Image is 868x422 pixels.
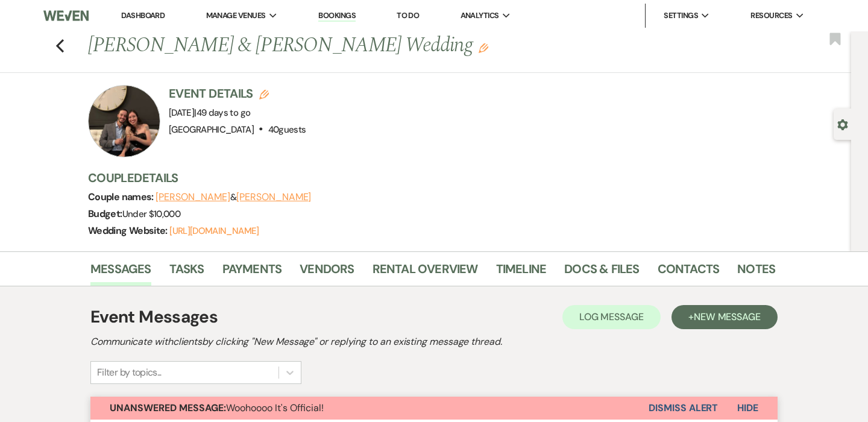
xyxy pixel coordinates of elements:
a: To Do [397,10,419,20]
a: Bookings [318,10,356,22]
h1: [PERSON_NAME] & [PERSON_NAME] Wedding [88,31,628,60]
button: Hide [718,397,778,420]
button: [PERSON_NAME] [236,192,311,202]
h3: Couple Details [88,169,763,186]
button: Dismiss Alert [649,397,718,420]
strong: Unanswered Message: [110,402,226,414]
span: 40 guests [268,124,306,136]
span: Woohoooo It's Official! [110,402,324,414]
a: Contacts [658,259,720,286]
span: Hide [737,402,758,414]
h2: Communicate with clients by clicking "New Message" or replying to an existing message thread. [90,335,778,349]
span: [DATE] [169,107,250,119]
span: Settings [664,10,698,22]
span: & [156,191,311,203]
a: Payments [222,259,282,286]
span: Resources [750,10,792,22]
button: Open lead details [837,118,848,130]
span: Wedding Website: [88,224,169,237]
button: Log Message [562,305,661,329]
span: Couple names: [88,191,156,203]
span: | [194,107,250,119]
span: Analytics [461,10,499,22]
a: Rental Overview [373,259,478,286]
a: Timeline [496,259,547,286]
a: Notes [737,259,775,286]
button: [PERSON_NAME] [156,192,230,202]
span: New Message [694,310,761,323]
span: [GEOGRAPHIC_DATA] [169,124,254,136]
a: Messages [90,259,151,286]
button: Unanswered Message:Woohoooo It's Official! [90,397,649,420]
a: Dashboard [121,10,165,20]
a: Vendors [300,259,354,286]
button: Edit [479,42,488,53]
a: Docs & Files [564,259,639,286]
button: +New Message [671,305,778,329]
a: Tasks [169,259,204,286]
span: Under $10,000 [122,208,181,220]
div: Filter by topics... [97,365,162,380]
img: Weven Logo [43,3,89,28]
h1: Event Messages [90,304,218,330]
a: [URL][DOMAIN_NAME] [169,225,259,237]
h3: Event Details [169,85,306,102]
span: Budget: [88,207,122,220]
span: Manage Venues [206,10,266,22]
span: 49 days to go [197,107,251,119]
span: Log Message [579,310,644,323]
